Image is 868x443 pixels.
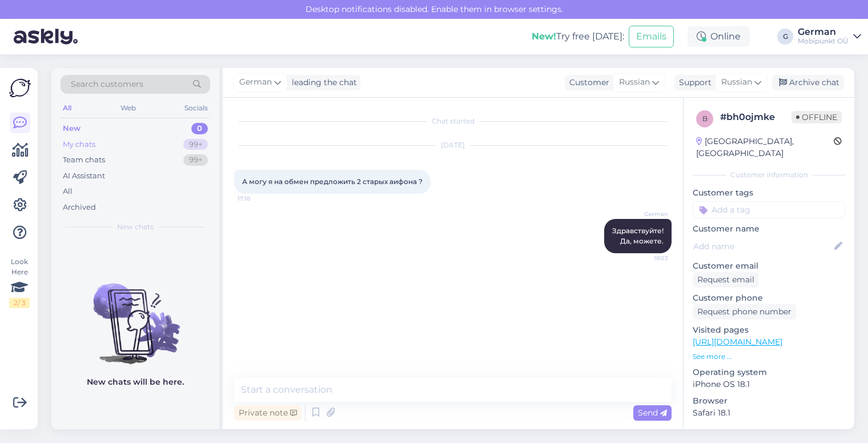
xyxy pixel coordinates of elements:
[182,101,210,115] div: Socials
[9,257,30,308] div: Look Here
[239,76,272,89] span: German
[565,77,609,89] div: Customer
[693,223,845,235] p: Customer name
[63,202,96,213] div: Archived
[777,29,793,45] div: G
[693,260,845,272] p: Customer email
[71,78,143,90] span: Search customers
[693,201,845,218] input: Add a tag
[51,263,219,366] img: No chats
[625,254,668,262] span: 18:03
[9,298,30,308] div: 2 / 3
[117,222,154,232] span: New chats
[798,37,849,46] div: Mobipunkt OÜ
[9,77,31,99] img: Askly Logo
[63,123,81,134] div: New
[532,30,624,43] div: Try free [DATE]:
[721,76,752,89] span: Russian
[63,139,95,150] div: My chats
[693,378,845,390] p: iPhone OS 18.1
[238,194,280,203] span: 17:18
[234,405,302,421] div: Private note
[61,101,74,115] div: All
[183,139,208,150] div: 99+
[191,123,208,134] div: 0
[693,395,845,407] p: Browser
[242,177,423,186] span: А могу я на обмен предложить 2 старых аифона ?
[702,114,708,123] span: b
[183,154,208,166] div: 99+
[63,154,105,166] div: Team chats
[63,170,105,182] div: AI Assistant
[720,110,791,124] div: # bh0ojmke
[118,101,138,115] div: Web
[696,135,834,159] div: [GEOGRAPHIC_DATA], [GEOGRAPHIC_DATA]
[693,304,796,320] div: Request phone number
[693,407,845,419] p: Safari 18.1
[287,77,357,89] div: leading the chat
[619,76,650,89] span: Russian
[234,116,672,126] div: Chat started
[693,324,845,336] p: Visited pages
[693,170,845,180] div: Customer information
[798,27,849,37] div: German
[693,352,845,362] p: See more ...
[798,27,861,46] a: GermanMobipunkt OÜ
[693,240,832,253] input: Add name
[63,186,73,197] div: All
[791,111,842,123] span: Offline
[674,77,712,89] div: Support
[612,226,664,245] span: Здравствуйте! Да, можете.
[693,337,782,347] a: [URL][DOMAIN_NAME]
[532,31,556,42] b: New!
[234,140,672,150] div: [DATE]
[629,26,674,47] button: Emails
[693,366,845,378] p: Operating system
[693,187,845,199] p: Customer tags
[772,75,844,90] div: Archive chat
[87,376,184,388] p: New chats will be here.
[693,272,759,288] div: Request email
[693,292,845,304] p: Customer phone
[625,210,668,218] span: German
[688,26,750,47] div: Online
[638,408,667,418] span: Send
